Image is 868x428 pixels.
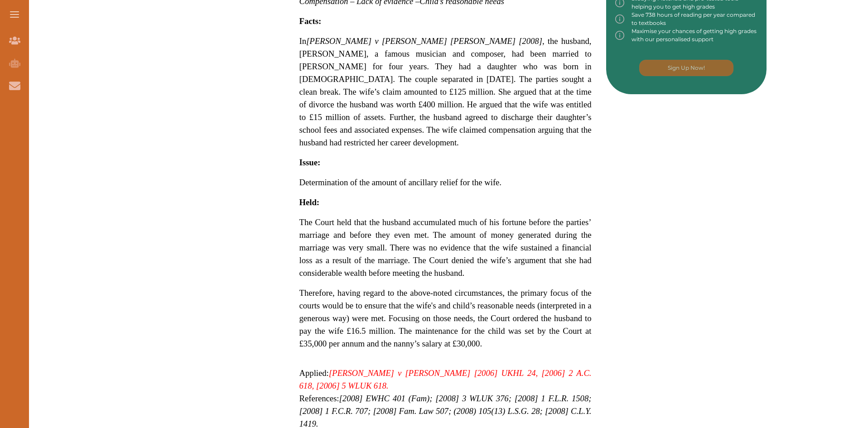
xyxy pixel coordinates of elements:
a: [PERSON_NAME] v [PERSON_NAME] [2006] UKHL 24, [2006] 2 A.C. 618, [2006] 5 WLUK 618. [299,368,592,390]
span: Applied: [299,368,592,390]
button: [object Object] [639,60,733,76]
strong: Issue: [299,158,321,167]
div: Maximise your chances of getting high grades with our personalised support [615,27,758,43]
p: Sign Up Now! [668,64,705,72]
img: info-img [615,11,624,27]
span: Determination of the amount of ancillary relief for the wife. [299,178,502,187]
iframe: Reviews Badge Ribbon Widget [617,130,789,152]
span: In , the husband, [PERSON_NAME], a famous musician and composer, had been married to [PERSON_NAME... [299,36,592,147]
img: info-img [615,27,624,43]
div: Save 738 hours of reading per year compared to textbooks [615,11,758,27]
strong: Facts: [299,16,322,26]
span: Therefore, having regard to the above-noted circumstances, the primary focus of the courts would ... [299,288,592,348]
span: The Court held that the husband accumulated much of his fortune before the parties’ marriage and ... [299,217,592,278]
em: [PERSON_NAME] v [PERSON_NAME] [PERSON_NAME] [2008] [306,36,542,46]
strong: Held: [299,197,320,207]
